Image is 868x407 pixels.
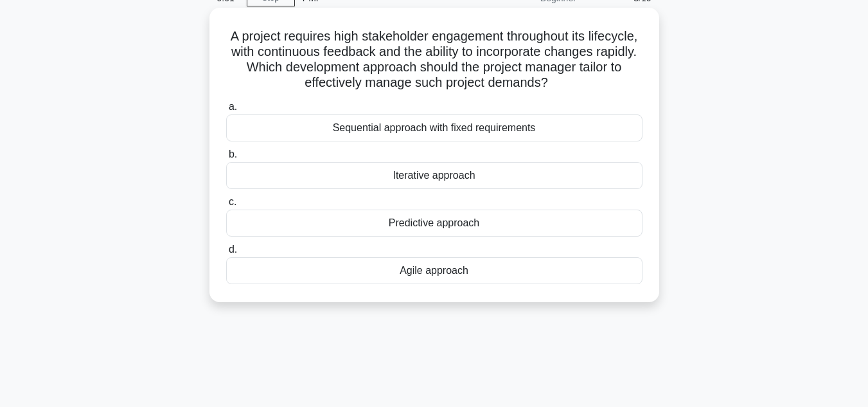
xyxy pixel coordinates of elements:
span: b. [229,149,237,159]
div: Agile approach [226,257,642,284]
span: c. [229,196,236,207]
h5: A project requires high stakeholder engagement throughout its lifecycle, with continuous feedback... [225,28,644,91]
span: a. [229,101,237,112]
div: Predictive approach [226,210,642,237]
span: d. [229,244,237,255]
div: Iterative approach [226,162,642,189]
div: Sequential approach with fixed requirements [226,114,642,141]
